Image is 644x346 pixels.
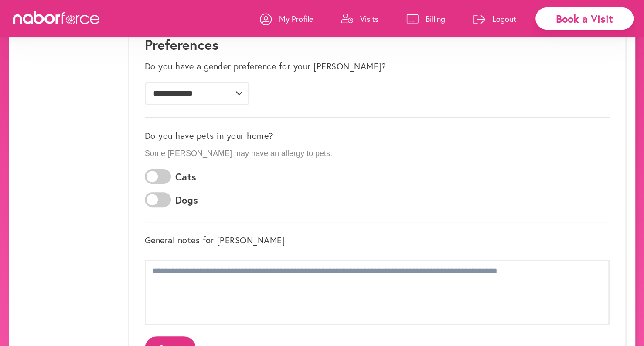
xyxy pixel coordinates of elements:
[145,36,610,53] h1: Preferences
[145,149,610,159] p: Some [PERSON_NAME] may have an allergy to pets.
[260,6,313,32] a: My Profile
[473,6,516,32] a: Logout
[145,131,273,141] label: Do you have pets in your home?
[341,6,378,32] a: Visits
[360,14,378,24] p: Visits
[145,235,285,246] label: General notes for [PERSON_NAME]
[175,194,198,206] label: Dogs
[145,61,386,72] label: Do you have a gender preference for your [PERSON_NAME]?
[279,14,313,24] p: My Profile
[535,7,634,30] div: Book a Visit
[492,14,516,24] p: Logout
[406,6,445,32] a: Billing
[426,14,445,24] p: Billing
[175,171,197,183] label: Cats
